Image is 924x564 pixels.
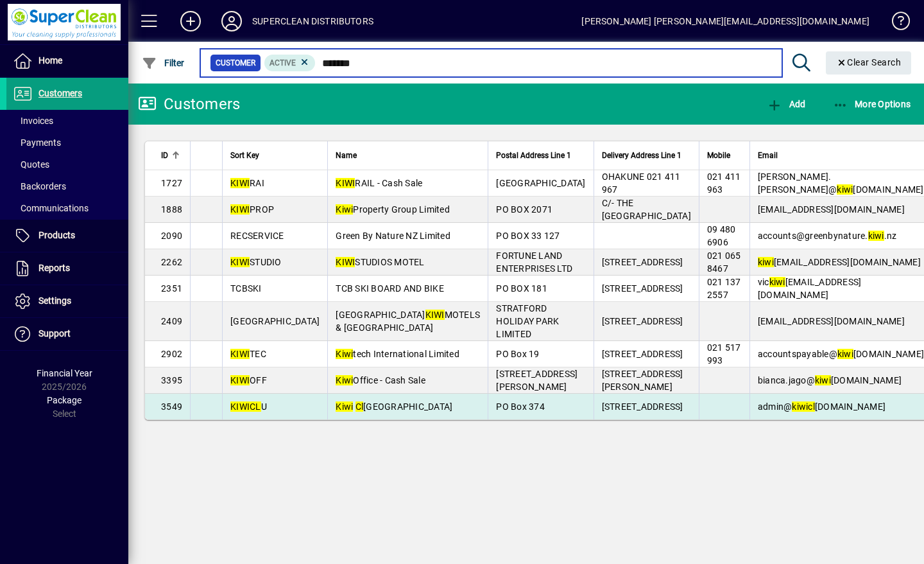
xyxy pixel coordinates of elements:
em: kiwi [868,231,884,241]
a: Payments [6,132,128,154]
span: TEC [230,349,266,359]
span: [STREET_ADDRESS][PERSON_NAME] [496,369,577,392]
span: [STREET_ADDRESS][PERSON_NAME] [602,369,683,392]
a: Invoices [6,110,128,132]
span: Sort Key [230,148,259,163]
em: KIWI [336,257,355,267]
div: SUPERCLEAN DISTRIBUTORS [252,11,373,31]
span: Financial Year [37,368,92,378]
button: Add [170,10,211,33]
span: accounts@greenbynature. .nz [758,231,897,241]
em: Kiwi [336,204,353,215]
span: [GEOGRAPHIC_DATA] [230,316,320,326]
em: CL [250,401,261,412]
span: Clear Search [836,57,902,67]
em: kiwi [769,277,785,287]
span: Add [767,99,805,109]
em: Kiwi [336,401,353,412]
em: kiwi [837,349,853,359]
em: kiwi [815,375,831,385]
span: Property Group Limited [336,204,450,215]
div: Customers [138,94,240,114]
span: 2409 [161,316,182,326]
span: OFF [230,375,267,385]
span: TCB SKI BOARD AND BIKE [336,283,444,294]
em: kiwi [837,184,853,195]
a: Backorders [6,175,128,197]
span: 1888 [161,204,182,215]
em: KIWI [336,178,355,188]
span: 021 411 963 [707,172,741,195]
span: 09 480 6906 [707,224,736,247]
span: [GEOGRAPHIC_DATA] [496,178,585,188]
span: vic [EMAIL_ADDRESS][DOMAIN_NAME] [758,277,862,300]
span: [STREET_ADDRESS] [602,349,683,359]
span: Quotes [13,159,49,170]
span: 2351 [161,283,182,294]
span: Settings [38,295,71,306]
a: Reports [6,252,128,285]
span: Postal Address Line 1 [496,148,571,163]
span: 2262 [161,257,182,267]
span: [STREET_ADDRESS] [602,316,683,326]
span: PO BOX 2071 [496,204,552,215]
span: Invoices [13,116,53,126]
a: Quotes [6,154,128,175]
span: bianca.jago@ [DOMAIN_NAME] [758,375,902,385]
em: KIWI [230,204,250,215]
span: 021 065 8467 [707,251,741,274]
span: [PERSON_NAME].[PERSON_NAME]@ [DOMAIN_NAME] [758,172,924,195]
span: [STREET_ADDRESS] [602,283,683,294]
span: FORTUNE LAND ENTERPRISES LTD [496,251,572,274]
a: Knowledge Base [882,3,908,44]
em: KIWI [230,375,250,385]
span: PO BOX 33 127 [496,231,560,241]
em: KIWI [230,178,250,188]
span: [GEOGRAPHIC_DATA] MOTELS & [GEOGRAPHIC_DATA] [336,310,480,333]
span: Name [336,148,357,163]
span: Package [47,395,81,405]
span: PO Box 374 [496,401,545,412]
em: Kiwi [336,349,353,359]
span: Payments [13,137,61,148]
a: Settings [6,285,128,317]
span: Mobile [707,148,730,163]
button: Filter [139,51,188,75]
em: KIWI [425,310,445,320]
span: 2090 [161,231,182,241]
span: Customer [216,57,255,69]
a: Home [6,45,128,77]
span: [EMAIL_ADDRESS][DOMAIN_NAME] [758,316,905,326]
span: [EMAIL_ADDRESS][DOMAIN_NAME] [758,204,905,215]
span: Reports [38,263,70,273]
button: Clear [826,51,912,75]
em: Kiwi [336,375,353,385]
span: Backorders [13,181,66,191]
a: Communications [6,197,128,219]
a: Support [6,318,128,350]
span: [EMAIL_ADDRESS][DOMAIN_NAME] [758,257,921,267]
button: Add [764,93,809,116]
span: ID [161,148,168,163]
span: PROP [230,204,274,215]
div: [PERSON_NAME] [PERSON_NAME][EMAIL_ADDRESS][DOMAIN_NAME] [581,11,869,31]
span: 2902 [161,349,182,359]
span: [STREET_ADDRESS] [602,257,683,267]
span: 3549 [161,401,182,412]
span: Support [38,328,71,339]
span: PO Box 19 [496,349,539,359]
span: Filter [142,58,185,68]
div: Name [336,148,480,163]
em: kiwi [792,401,808,412]
span: OHAKUNE 021 411 967 [602,172,681,195]
span: RAIL - Cash Sale [336,178,422,188]
em: kiwi [758,257,774,267]
div: Email [758,148,924,163]
span: 021 517 993 [707,342,741,366]
span: STUDIO [230,257,282,267]
span: RAI [230,178,264,188]
span: Delivery Address Line 1 [602,148,681,163]
span: Green By Nature NZ Limited [336,231,450,241]
span: More Options [833,99,911,109]
span: Home [38,55,62,66]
